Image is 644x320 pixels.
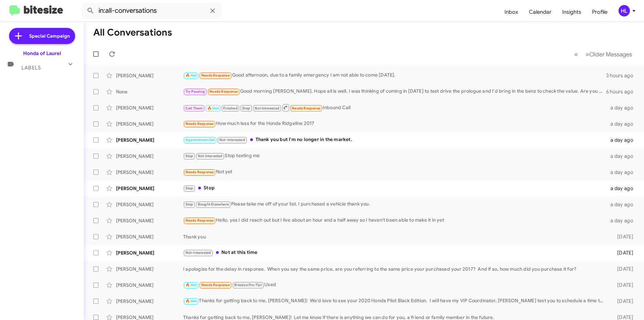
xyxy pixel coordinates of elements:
span: Finished [223,106,238,110]
div: How much less for the Honda Ridgeline 2017 [183,120,606,128]
div: Thanks for getting back to me, [PERSON_NAME]! We'd love to see your 2020 Honda Pilot Black Editio... [183,297,606,305]
div: [PERSON_NAME] [116,185,183,192]
div: [DATE] [606,298,639,305]
div: HL [619,5,630,16]
div: [DATE] [606,282,639,288]
span: Stop [185,154,194,158]
span: Try Pausing [185,89,205,94]
div: a day ago [606,169,639,176]
div: 6 hours ago [606,88,639,95]
span: Not Interested [255,106,279,110]
div: Please take me off of your list. I purchased a vehicle thank you. [183,200,606,208]
div: a day ago [606,201,639,208]
span: Call Them [185,106,203,110]
button: Next [582,47,636,61]
span: Needs Response [201,283,230,287]
span: Appointment Set [185,138,215,142]
a: Inbox [499,2,524,22]
a: Calendar [524,2,557,22]
div: [PERSON_NAME] [116,104,183,111]
span: 🔥 Hot [185,299,197,303]
div: Hello, yes I did reach out but I live about an hour and a half away so I haven't been able to mak... [183,217,606,224]
div: [PERSON_NAME] [116,266,183,272]
nav: Page navigation example [571,47,636,61]
a: Profile [587,2,613,22]
div: [PERSON_NAME] [116,121,183,127]
div: Thank you [183,233,606,240]
button: HL [613,5,637,16]
div: [PERSON_NAME] [116,282,183,288]
div: [PERSON_NAME] [116,217,183,224]
div: a day ago [606,153,639,159]
div: [PERSON_NAME] [116,72,183,79]
span: Bitesize Pro-Tip! [234,283,262,287]
span: Labels [21,65,41,71]
div: None [116,88,183,95]
div: [DATE] [606,233,639,240]
div: Not yet [183,168,606,176]
div: Stop texting me [183,152,606,160]
span: Needs Response [185,218,214,223]
div: a day ago [606,104,639,111]
div: Not at this time [183,249,606,257]
span: Not-Interested [185,250,211,255]
span: Not-Interested [219,138,245,142]
span: Stop [242,106,250,110]
input: Search [81,3,222,19]
div: [PERSON_NAME] [116,201,183,208]
span: Needs Response [185,122,214,126]
div: a day ago [606,121,639,127]
div: I apologize for the delay in response. When you say the same price, are you referring to the same... [183,266,606,272]
div: Stop [183,184,606,192]
span: Stop [185,186,194,190]
div: Honda of Laurel [23,50,61,57]
div: [PERSON_NAME] [116,153,183,159]
span: Stop [185,202,194,207]
div: Thank you but I'm no longer in the market. [183,136,606,144]
span: Needs Response [209,89,238,94]
div: [PERSON_NAME] [116,233,183,240]
button: Previous [570,47,582,61]
span: 🔥 Hot [207,106,219,110]
div: Good morning [PERSON_NAME]. Hope all is well. I was thinking of coming in [DATE] to test drive th... [183,88,606,95]
span: Special Campaign [29,33,70,39]
span: « [574,50,578,58]
div: [PERSON_NAME] [116,137,183,143]
span: 🔥 Hot [185,73,197,78]
div: 3 hours ago [606,72,639,79]
span: Bought Elsewhere [198,202,229,207]
div: Inbound Call [183,103,606,112]
div: a day ago [606,185,639,192]
div: [DATE] [606,249,639,256]
div: [PERSON_NAME] [116,298,183,305]
div: Good afternoon, due to a family emergency I am not able to come [DATE]. [183,72,606,79]
div: [PERSON_NAME] [116,249,183,256]
span: Needs Response [292,106,320,110]
div: [DATE] [606,266,639,272]
h1: All Conversations [93,27,172,38]
span: Needs Response [185,170,214,174]
div: a day ago [606,137,639,143]
div: Used [183,281,606,289]
span: Older Messages [589,51,632,58]
span: » [586,50,589,58]
span: 🔥 Hot [185,283,197,287]
span: Not Interested [198,154,223,158]
a: Insights [557,2,587,22]
div: a day ago [606,217,639,224]
a: Special Campaign [9,28,75,44]
span: Needs Response [201,73,230,78]
div: [PERSON_NAME] [116,169,183,176]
